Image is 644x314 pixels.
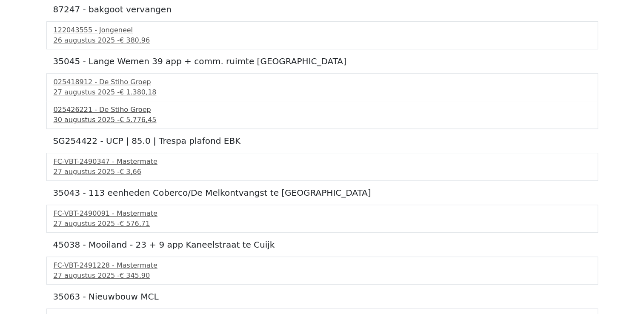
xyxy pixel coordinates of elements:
[54,157,591,177] a: FC-VBT-2490347 - Mastermate27 augustus 2025 -€ 3,66
[53,240,591,250] h5: 45038 - Mooiland - 23 + 9 app Kaneelstraat te Cuijk
[54,260,591,281] a: FC-VBT-2491228 - Mastermate27 augustus 2025 -€ 345,90
[54,260,591,271] div: FC-VBT-2491228 - Mastermate
[54,87,591,97] div: 27 augustus 2025 -
[53,136,591,146] h5: SG254422 - UCP | 85.0 | Trespa plafond EBK
[54,208,591,229] a: FC-VBT-2490091 - Mastermate27 augustus 2025 -€ 576,71
[120,220,150,228] span: € 576,71
[54,105,591,115] div: 025426221 - De Stiho Groep
[53,56,591,66] h5: 35045 - Lange Wemen 39 app + comm. ruimte [GEOGRAPHIC_DATA]
[120,271,150,280] span: € 345,90
[54,77,591,97] a: 025418912 - De Stiho Groep27 augustus 2025 -€ 1.380,18
[54,105,591,125] a: 025426221 - De Stiho Groep30 augustus 2025 -€ 5.776,45
[54,25,591,35] div: 122043555 - Jongeneel
[54,25,591,46] a: 122043555 - Jongeneel26 augustus 2025 -€ 380,96
[120,88,157,96] span: € 1.380,18
[54,271,591,281] div: 27 augustus 2025 -
[120,168,141,176] span: € 3,66
[54,208,591,219] div: FC-VBT-2490091 - Mastermate
[53,4,591,14] h5: 87247 - bakgoot vervangen
[53,291,591,302] h5: 35063 - Nieuwbouw MCL
[54,167,591,177] div: 27 augustus 2025 -
[54,115,591,125] div: 30 augustus 2025 -
[54,77,591,87] div: 025418912 - De Stiho Groep
[54,157,591,167] div: FC-VBT-2490347 - Mastermate
[53,188,591,198] h5: 35043 - 113 eenheden Coberco/De Melkontvangst te [GEOGRAPHIC_DATA]
[120,116,157,124] span: € 5.776,45
[54,35,591,46] div: 26 augustus 2025 -
[120,36,150,44] span: € 380,96
[54,219,591,229] div: 27 augustus 2025 -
